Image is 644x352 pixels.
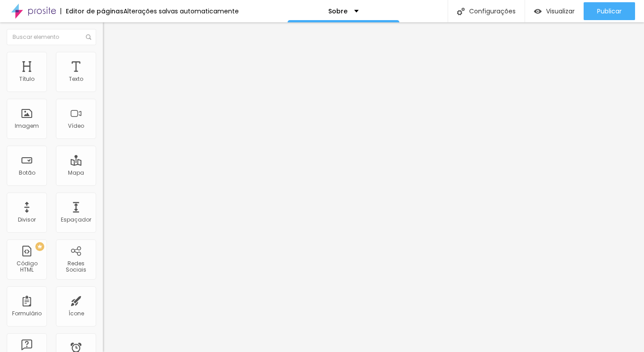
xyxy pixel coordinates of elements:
[19,76,34,82] div: Título
[68,170,84,176] div: Mapa
[328,8,347,14] p: Sobre
[86,34,91,40] img: Icone
[123,8,239,14] div: Alterações salvas automaticamente
[534,8,542,15] img: view-1.svg
[584,2,635,20] button: Publicar
[546,8,575,15] span: Visualizar
[60,8,123,14] div: Editor de páginas
[12,310,42,317] div: Formulário
[18,217,36,223] div: Divisor
[61,217,91,223] div: Espaçador
[19,170,35,176] div: Botão
[457,8,465,15] img: Icone
[597,8,622,15] span: Publicar
[9,260,44,273] div: Código HTML
[103,22,644,352] iframe: Editor
[525,2,584,20] button: Visualizar
[69,76,83,82] div: Texto
[7,29,96,45] input: Buscar elemento
[58,260,93,273] div: Redes Sociais
[68,123,84,129] div: Vídeo
[15,123,39,129] div: Imagem
[68,310,84,317] div: Ícone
